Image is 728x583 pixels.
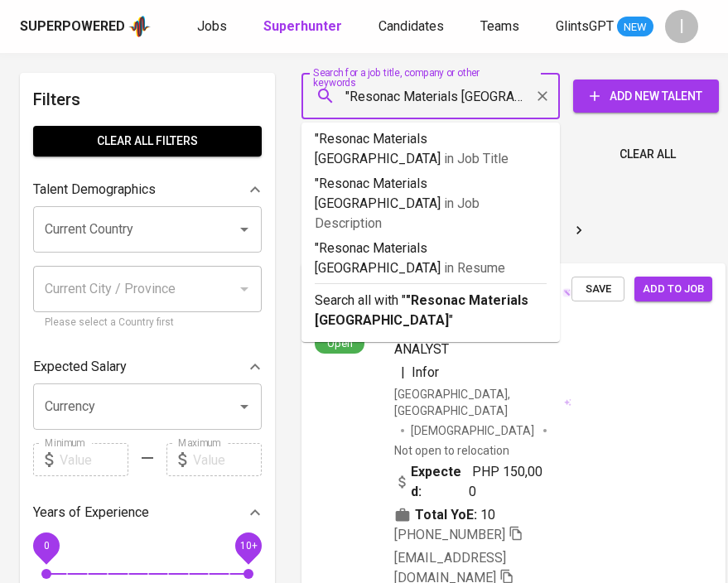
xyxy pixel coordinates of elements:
p: Search all with " " [315,291,547,330]
span: Infor [412,364,439,380]
span: Clear All [620,144,676,165]
input: Value [60,443,128,476]
button: Clear All filters [33,126,262,157]
p: "Resonac Materials [GEOGRAPHIC_DATA] [315,238,547,278]
div: PHP 150,000 [394,462,545,502]
button: Clear [531,84,554,108]
a: Superhunter [263,17,345,37]
img: app logo [128,14,151,39]
span: in Job Title [444,151,509,166]
span: 0 [43,540,49,552]
p: Not open to relocation [394,442,509,459]
p: Expected Salary [33,357,127,377]
div: I [665,10,698,43]
span: 10+ [239,540,257,552]
p: Talent Demographics [33,180,156,200]
button: Add New Talent [573,79,719,113]
a: Candidates [378,17,447,37]
button: Open [233,218,256,241]
span: [DEMOGRAPHIC_DATA] [411,422,537,439]
span: Jobs [197,18,227,34]
b: "Resonac Materials [GEOGRAPHIC_DATA] [315,292,528,328]
button: Go to next page [566,217,592,243]
div: Superpowered [20,17,125,36]
span: | [401,363,405,383]
div: Expected Salary [33,350,262,383]
span: GlintsGPT [556,18,614,34]
button: Open [233,395,256,418]
span: 10 [480,505,495,525]
span: SENIOR DEV BUSINESS ANALYST [394,321,534,357]
button: Save [571,277,624,302]
a: Superpoweredapp logo [20,14,151,39]
b: Expected: [411,462,469,502]
button: Clear All [613,139,682,170]
a: Jobs [197,17,230,37]
h6: Filters [33,86,262,113]
div: Talent Demographics [33,173,262,206]
p: Please select a Country first [45,315,250,331]
span: Teams [480,18,519,34]
input: Value [193,443,262,476]
span: Save [580,280,616,299]
p: "Resonac Materials [GEOGRAPHIC_DATA] [315,129,547,169]
span: [PHONE_NUMBER] [394,527,505,542]
span: Add New Talent [586,86,706,107]
span: NEW [617,19,653,36]
p: "Resonac Materials [GEOGRAPHIC_DATA] [315,174,547,234]
span: Clear All filters [46,131,248,152]
b: Total YoE: [415,505,477,525]
button: Add to job [634,277,712,302]
img: magic_wand.svg [562,288,571,297]
span: Add to job [643,280,704,299]
a: GlintsGPT NEW [556,17,653,37]
div: [GEOGRAPHIC_DATA], [GEOGRAPHIC_DATA] [394,386,571,419]
p: Years of Experience [33,503,149,523]
b: Superhunter [263,18,342,34]
a: Teams [480,17,523,37]
div: Years of Experience [33,496,262,529]
span: in Resume [444,260,505,276]
span: Candidates [378,18,444,34]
